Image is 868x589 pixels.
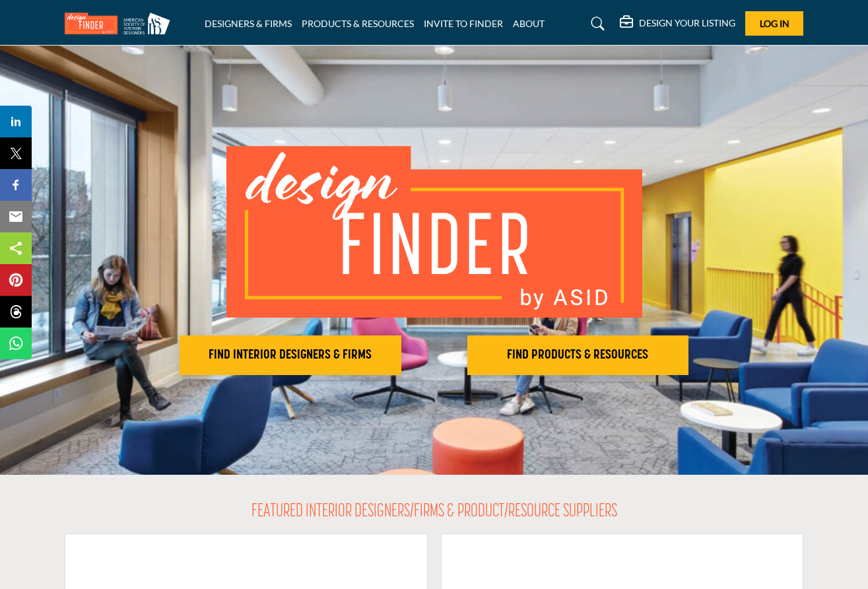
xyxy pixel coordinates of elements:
button: FIND INTERIOR DESIGNERS & FIRMS [180,335,401,375]
a: PRODUCTS & RESOURCES [302,18,414,29]
span: Log In [760,18,789,29]
a: DESIGNERS & FIRMS [205,18,292,29]
img: Site Logo [65,13,177,34]
a: ABOUT [513,18,545,29]
button: FIND PRODUCTS & RESOURCES [467,335,689,375]
h2: FIND PRODUCTS & RESOURCES [471,347,685,363]
h5: DESIGN YOUR LISTING [639,17,735,29]
a: INVITE TO FINDER [424,18,503,29]
img: image [226,146,642,318]
button: Log In [745,11,803,36]
div: DESIGN YOUR LISTING [620,16,735,32]
h2: FEATURED INTERIOR DESIGNERS/FIRMS & PRODUCT/RESOURCE SUPPLIERS [251,501,617,524]
h2: FIND INTERIOR DESIGNERS & FIRMS [184,347,397,363]
a: Search [578,13,613,34]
